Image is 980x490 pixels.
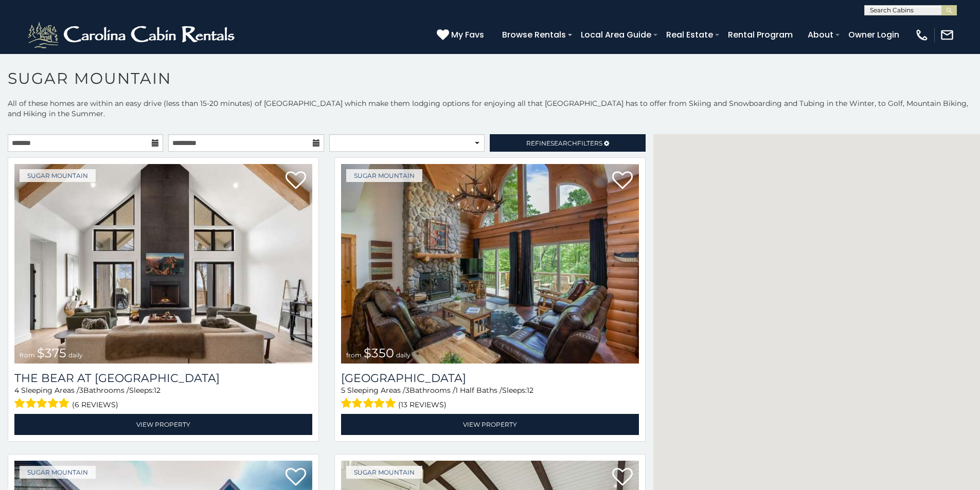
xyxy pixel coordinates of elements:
a: Local Area Guide [576,26,656,44]
a: Owner Login [843,26,904,44]
span: Refine Filters [526,139,602,147]
span: 5 [341,386,345,395]
span: from [20,351,35,359]
span: 3 [405,386,409,395]
a: Real Estate [661,26,718,44]
span: 3 [79,386,83,395]
span: $350 [364,346,394,360]
h3: The Bear At Sugar Mountain [14,371,312,385]
span: (13 reviews) [398,398,447,411]
a: Sugar Mountain [346,169,422,182]
span: 1 Half Baths / [455,386,502,395]
a: Browse Rentals [497,26,571,44]
a: View Property [14,414,312,435]
a: [GEOGRAPHIC_DATA] [341,371,639,385]
a: Add to favorites [612,467,633,488]
span: daily [68,351,83,359]
span: 12 [154,386,161,395]
h3: Grouse Moor Lodge [341,371,639,385]
span: Search [550,139,577,147]
div: Sleeping Areas / Bathrooms / Sleeps: [14,385,312,411]
img: phone-regular-white.png [915,28,929,42]
a: Sugar Mountain [20,169,96,182]
a: Add to favorites [286,467,306,488]
a: The Bear At [GEOGRAPHIC_DATA] [14,371,312,385]
a: About [803,26,839,44]
a: The Bear At Sugar Mountain from $375 daily [14,164,312,364]
span: 12 [527,386,533,395]
a: Add to favorites [612,170,633,192]
div: Sleeping Areas / Bathrooms / Sleeps: [341,385,639,411]
a: Rental Program [723,26,798,44]
a: Add to favorites [286,170,306,192]
a: Sugar Mountain [20,466,96,479]
img: mail-regular-white.png [940,28,954,42]
img: The Bear At Sugar Mountain [14,164,312,364]
span: daily [396,351,411,359]
a: View Property [341,414,639,435]
span: 4 [14,386,19,395]
span: $375 [37,346,66,360]
img: Grouse Moor Lodge [341,164,639,364]
a: My Favs [437,28,487,42]
span: (6 reviews) [72,398,118,411]
img: White-1-2.png [26,20,239,50]
span: from [346,351,362,359]
a: Grouse Moor Lodge from $350 daily [341,164,639,364]
a: Sugar Mountain [346,466,422,479]
a: RefineSearchFilters [490,134,645,152]
span: My Favs [451,28,484,41]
